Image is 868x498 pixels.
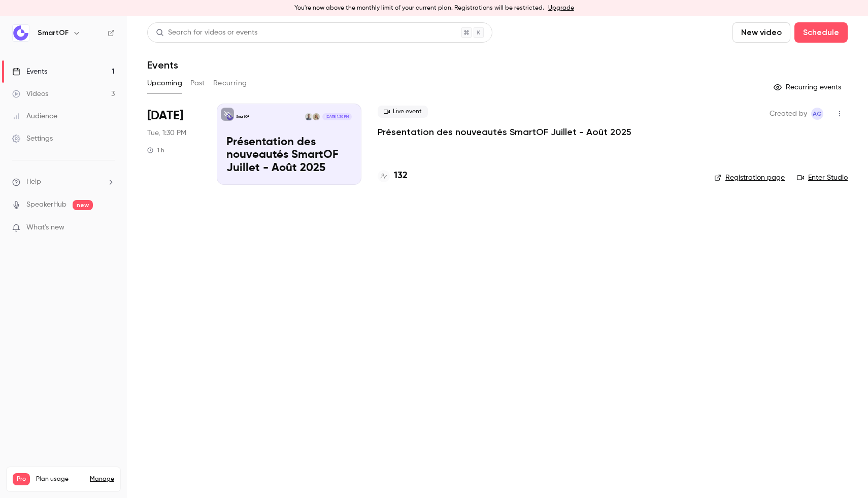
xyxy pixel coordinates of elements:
a: Registration page [714,173,785,183]
span: Live event [378,106,428,118]
h1: Events [147,59,178,71]
button: Schedule [794,22,848,43]
h4: 132 [394,169,408,183]
a: Enter Studio [797,173,848,183]
div: Search for videos or events [156,27,257,38]
div: 1 h [147,146,164,154]
img: SmartOF [13,25,29,41]
img: Anaïs Granger [313,113,320,120]
span: Help [26,177,41,187]
a: 132 [378,169,408,183]
a: SpeakerHub [26,200,66,210]
h6: SmartOF [38,28,69,38]
span: [DATE] [147,108,183,124]
button: Recurring events [769,79,848,95]
button: New video [732,22,790,43]
span: new [73,200,93,210]
div: Audience [12,111,57,121]
iframe: Noticeable Trigger [103,223,115,233]
p: SmartOF [236,114,249,119]
span: Anais Granger [811,108,823,120]
button: Past [190,75,205,91]
li: help-dropdown-opener [12,177,115,187]
span: AG [813,108,822,120]
span: What's new [26,222,64,233]
a: Présentation des nouveautés SmartOF Juillet - Août 2025 [378,126,631,138]
span: Created by [770,108,807,120]
img: Barnabé Chauvin [305,113,312,120]
div: Events [12,67,47,77]
button: Upcoming [147,75,182,91]
div: Aug 26 Tue, 1:30 PM (Europe/Paris) [147,104,201,185]
a: Upgrade [548,4,574,12]
a: Présentation des nouveautés SmartOF Juillet - Août 2025SmartOFAnaïs GrangerBarnabé Chauvin[DATE] ... [217,104,361,185]
div: Settings [12,134,53,144]
span: Pro [13,473,30,485]
button: Recurring [213,75,247,91]
a: Manage [90,475,114,483]
span: Tue, 1:30 PM [147,128,186,138]
div: Videos [12,89,48,99]
p: Présentation des nouveautés SmartOF Juillet - Août 2025 [226,136,352,175]
span: Plan usage [36,475,84,483]
span: [DATE] 1:30 PM [322,113,351,120]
